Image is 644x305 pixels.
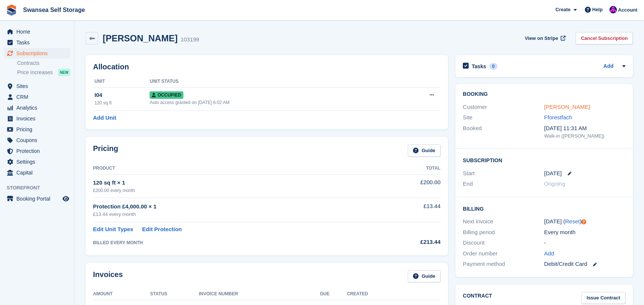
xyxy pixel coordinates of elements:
[16,113,61,124] span: Invoices
[544,260,626,268] div: Debit/Credit Card
[544,217,626,226] div: [DATE] ( )
[544,104,590,110] a: [PERSON_NAME]
[544,124,626,133] div: [DATE] 11:31 AM
[93,114,116,122] a: Add Unit
[17,69,53,76] span: Price increases
[16,124,61,135] span: Pricing
[93,76,150,88] th: Unit
[16,26,61,37] span: Home
[4,135,70,145] a: menu
[7,184,74,192] span: Storefront
[525,35,558,42] span: View on Stripe
[581,292,625,304] a: Issue Contract
[16,92,61,102] span: CRM
[16,135,61,145] span: Coupons
[93,63,440,71] h2: Allocation
[93,211,376,218] div: £13.44 every month
[58,69,70,76] div: NEW
[180,35,199,44] div: 103199
[463,124,544,140] div: Booked
[4,194,70,204] a: menu
[376,163,440,174] th: Total
[199,288,320,300] th: Invoice Number
[17,60,70,67] a: Contracts
[16,194,61,204] span: Booking Portal
[16,103,61,113] span: Analytics
[463,239,544,247] div: Discount
[544,239,626,247] div: -
[93,202,376,211] div: Protection £4,000.00 × 1
[544,180,565,187] span: Ongoing
[94,100,150,106] div: 120 sq ft
[463,156,625,164] h2: Subscription
[463,260,544,268] div: Payment method
[93,187,376,194] div: £200.00 every month
[4,81,70,91] a: menu
[544,132,626,140] div: Walk-in ([PERSON_NAME])
[93,179,376,187] div: 120 sq ft × 1
[4,167,70,178] a: menu
[150,91,183,99] span: Occupied
[142,225,182,234] a: Edit Protection
[347,288,440,300] th: Created
[463,91,625,97] h2: Booking
[580,218,587,225] div: Tooltip anchor
[93,225,133,234] a: Edit Unit Types
[4,113,70,124] a: menu
[93,288,150,300] th: Amount
[94,91,150,100] div: I04
[408,270,440,283] a: Guide
[16,37,61,48] span: Tasks
[463,113,544,122] div: Site
[463,217,544,226] div: Next invoice
[544,249,554,258] a: Add
[16,81,61,91] span: Sites
[522,32,567,44] a: View on Stripe
[463,292,492,304] h2: Contract
[4,26,70,37] a: menu
[544,169,562,178] time: 2025-08-26 00:00:00 UTC
[4,48,70,59] a: menu
[576,32,633,44] a: Cancel Subscription
[603,62,613,71] a: Add
[16,146,61,156] span: Protection
[592,6,603,13] span: Help
[16,48,61,59] span: Subscriptions
[16,167,61,178] span: Capital
[61,194,70,203] a: Preview store
[555,6,570,13] span: Create
[93,239,376,246] div: BILLED EVERY MONTH
[4,92,70,102] a: menu
[463,180,544,188] div: End
[103,33,177,43] h2: [PERSON_NAME]
[4,157,70,167] a: menu
[544,228,626,237] div: Every month
[6,4,17,16] img: stora-icon-8386f47178a22dfd0bd8f6a31ec36ba5ce8667c1dd55bd0f319d3a0aa187defe.svg
[463,205,625,212] h2: Billing
[4,37,70,48] a: menu
[376,198,440,222] td: £13.44
[408,144,440,157] a: Guide
[463,169,544,178] div: Start
[544,114,572,120] a: Fforestfach
[463,103,544,111] div: Customer
[609,6,617,13] img: Donna Davies
[489,63,498,70] div: 0
[463,249,544,258] div: Order number
[618,6,637,14] span: Account
[93,163,376,174] th: Product
[150,99,393,106] div: Auto access granted on [DATE] 6:02 AM
[565,218,580,224] a: Reset
[150,288,199,300] th: Status
[376,238,440,246] div: £213.44
[17,68,70,76] a: Price increases NEW
[93,144,118,157] h2: Pricing
[4,124,70,135] a: menu
[376,174,440,198] td: £200.00
[16,157,61,167] span: Settings
[320,288,347,300] th: Due
[20,4,88,16] a: Swansea Self Storage
[4,103,70,113] a: menu
[93,270,123,283] h2: Invoices
[150,76,393,88] th: Unit Status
